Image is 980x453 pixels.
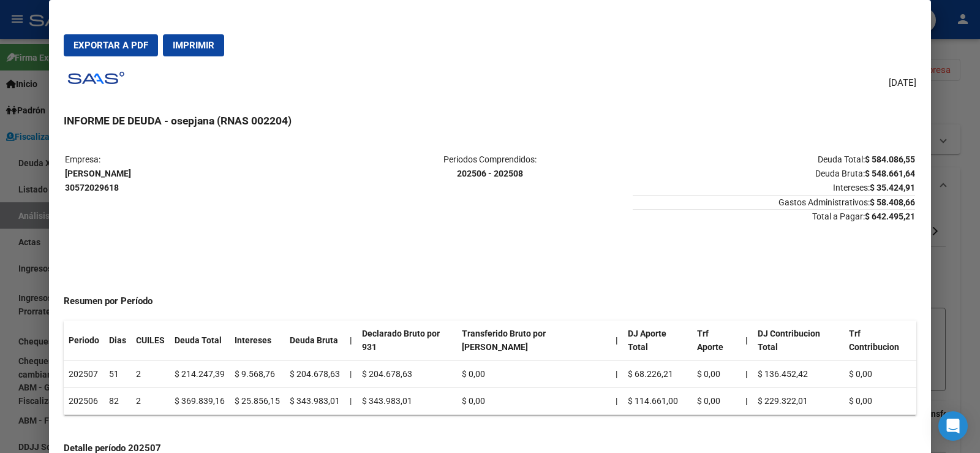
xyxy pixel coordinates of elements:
td: $ 0,00 [457,387,611,414]
td: $ 136.452,42 [753,361,844,388]
td: $ 0,00 [844,387,916,414]
th: DJ Aporte Total [623,321,692,361]
th: | [741,361,753,388]
td: $ 0,00 [457,361,611,388]
td: 202506 [64,387,104,414]
td: $ 369.839,16 [170,387,230,414]
th: Deuda Bruta [285,321,345,361]
td: $ 204.678,63 [285,361,345,388]
th: CUILES [131,321,170,361]
button: Exportar a PDF [64,34,158,56]
td: 202507 [64,361,104,388]
strong: $ 35.424,91 [870,183,915,192]
th: | [741,387,753,414]
th: Trf Contribucion [844,321,916,361]
p: Empresa: [65,153,347,194]
h3: INFORME DE DEUDA - osepjana (RNAS 002204) [64,113,916,129]
strong: [PERSON_NAME] 30572029618 [65,169,131,192]
span: Imprimir [173,40,214,51]
td: $ 214.247,39 [170,361,230,388]
td: | [611,387,623,414]
th: Periodo [64,321,104,361]
th: DJ Contribucion Total [753,321,844,361]
td: $ 9.568,76 [230,361,285,388]
th: Intereses [230,321,285,361]
td: $ 0,00 [844,361,916,388]
td: $ 0,00 [692,387,741,414]
p: Deuda Total: Deuda Bruta: Intereses: [633,153,915,194]
strong: $ 548.661,64 [865,169,915,178]
td: $ 343.983,01 [285,387,345,414]
td: 82 [104,387,131,414]
th: Deuda Total [170,321,230,361]
td: $ 68.226,21 [623,361,692,388]
button: Imprimir [163,34,224,56]
td: $ 25.856,15 [230,387,285,414]
th: Transferido Bruto por [PERSON_NAME] [457,321,611,361]
td: $ 343.983,01 [357,387,457,414]
strong: 202506 - 202508 [457,169,523,178]
td: $ 114.661,00 [623,387,692,414]
td: 2 [131,361,170,388]
th: Declarado Bruto por 931 [357,321,457,361]
td: | [345,361,357,388]
strong: $ 642.495,21 [865,211,915,221]
td: $ 0,00 [692,361,741,388]
td: 2 [131,387,170,414]
span: [DATE] [889,76,916,90]
strong: $ 584.086,55 [865,154,915,164]
p: Periodos Comprendidos: [349,153,631,181]
span: Total a Pagar: [633,209,915,221]
td: | [345,387,357,414]
span: Exportar a PDF [73,40,148,51]
td: $ 204.678,63 [357,361,457,388]
th: | [611,321,623,361]
td: 51 [104,361,131,388]
td: | [611,361,623,388]
th: | [741,321,753,361]
th: Trf Aporte [692,321,741,361]
th: | [345,321,357,361]
span: Gastos Administrativos: [633,195,915,207]
th: Dias [104,321,131,361]
h4: Resumen por Período [64,294,916,308]
div: Open Intercom Messenger [938,411,968,441]
strong: $ 58.408,66 [870,197,915,207]
td: $ 229.322,01 [753,387,844,414]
